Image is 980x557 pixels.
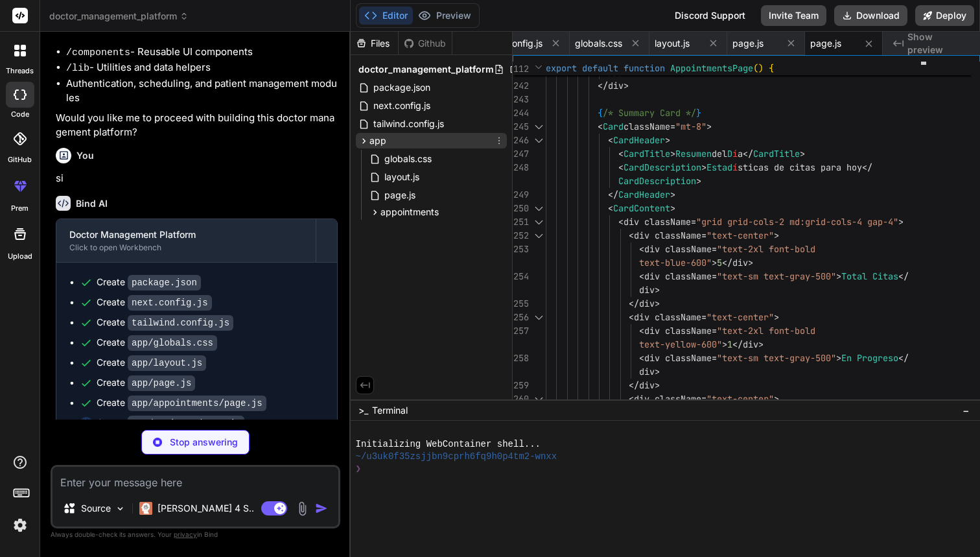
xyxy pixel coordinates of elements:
div: Click to collapse the range. [530,215,547,229]
span: CardContent [613,202,670,214]
span: </ [898,352,909,364]
img: attachment [295,501,310,516]
button: Invite Team [761,5,826,26]
span: "text-2xl font-bold [717,243,815,255]
span: > [758,338,764,350]
label: GitHub [8,154,32,165]
div: 258 [513,351,529,365]
span: > [706,121,712,132]
span: > [712,257,717,268]
p: Would you like me to proceed with building this doctor management platform? [56,111,338,140]
span: = [691,216,696,228]
span: > [670,148,675,160]
span: < [608,134,613,146]
span: package.json [372,80,432,95]
span: = [712,352,717,364]
span: Show preview [907,30,970,56]
span: div className [644,325,712,337]
span: page.js [383,187,417,203]
span: div [732,257,748,268]
span: div [639,284,655,296]
div: Create [97,296,212,309]
span: className [624,121,670,132]
span: </ [898,270,909,282]
span: AppointmentsPage [670,62,753,74]
span: > [655,366,660,377]
div: Create [97,376,195,390]
span: 112 [513,62,529,76]
div: 250 [513,202,529,215]
span: ) [758,62,764,74]
button: Doctor Management PlatformClick to open Workbench [56,219,316,262]
span: > [800,148,805,160]
span: </ [629,379,639,391]
span: div className [634,393,701,405]
span: > [836,352,841,364]
code: app/layout.js [128,355,206,371]
span: = [712,325,717,337]
span: a [738,148,743,160]
span: </ [629,298,639,309]
span: page.js [732,37,764,50]
span: div className [634,230,701,241]
code: next.config.js [128,295,212,311]
div: Create [97,316,233,329]
span: "text-center" [706,230,774,241]
span: Card [603,121,624,132]
span: "text-2xl font-bold [717,325,815,337]
span: > [722,338,727,350]
span: − [962,404,970,417]
span: > [655,298,660,309]
span: < [639,325,644,337]
h6: You [76,149,94,162]
div: Click to collapse the range. [530,392,547,406]
span: = [701,230,706,241]
span: >_ [358,404,368,417]
span: "text-center" [706,311,774,323]
label: prem [11,203,29,214]
span: < [618,161,624,173]
span: "text-sm text-gray-500" [717,352,836,364]
span: < [639,270,644,282]
span: </ [743,148,753,160]
span: < [618,148,624,160]
div: 256 [513,311,529,324]
span: div className [644,270,712,282]
span: next.config.js [372,98,432,113]
span: Resumen [675,148,712,160]
div: 253 [513,243,529,256]
img: Claude 4 Sonnet [139,502,152,515]
div: 257 [513,324,529,338]
div: Create [97,336,217,350]
span: layout.js [383,169,421,185]
span: del [712,148,727,160]
span: Citas [872,270,898,282]
div: 244 [513,106,529,120]
span: < [618,216,624,228]
span: export [546,62,577,74]
li: - Reusable UI components [66,45,338,61]
div: 254 [513,270,529,283]
span: < [629,393,634,405]
span: "grid grid-cols-2 md:grid-cols-4 gap-4" [696,216,898,228]
span: í [732,148,738,160]
span: < [639,352,644,364]
span: < [608,202,613,214]
span: > [624,80,629,91]
code: app/appointments/page.js [128,396,266,411]
span: </ [862,161,872,173]
span: "mt-8" [675,121,706,132]
span: > [774,230,779,241]
div: 243 [513,93,529,106]
div: 259 [513,379,529,392]
span: div className [634,311,701,323]
button: − [960,400,972,421]
span: layout.js [655,37,690,50]
span: ( [753,62,758,74]
span: = [712,243,717,255]
button: Editor [359,6,413,25]
span: div [639,379,655,391]
span: ~/u3uk0f35zsjjbn9cprh6fq9h0p4tm2-wnxx [356,451,557,463]
div: 245 [513,120,529,134]
span: > [670,189,675,200]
